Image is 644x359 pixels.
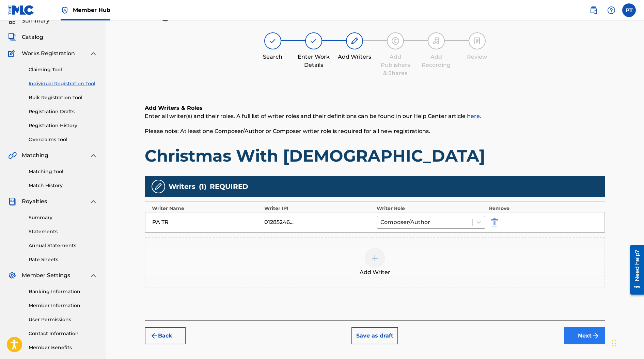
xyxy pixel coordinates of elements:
[8,33,43,41] a: CatalogCatalog
[29,256,97,263] a: Rate Sheets
[419,53,453,69] div: Add Recording
[360,268,390,276] span: Add Writer
[145,146,605,166] h1: Christmas With [DEMOGRAPHIC_DATA]
[607,6,615,14] img: help
[371,254,379,262] img: add
[377,205,486,212] div: Writer Role
[89,271,97,280] img: expand
[8,271,16,280] img: Member Settings
[145,104,605,112] h6: Add Writers & Roles
[604,3,618,17] div: Help
[432,37,440,45] img: step indicator icon for Add Recording
[8,17,49,25] a: SummarySummary
[154,182,162,191] img: writers
[29,80,97,87] a: Individual Registration Tool
[29,182,97,189] a: Match History
[22,151,48,160] span: Matching
[622,3,636,17] div: User Menu
[89,197,97,206] img: expand
[8,197,16,206] img: Royalties
[473,37,481,45] img: step indicator icon for Review
[150,332,158,340] img: 7ee5dd4eb1f8a8e3ef2f.svg
[264,205,373,212] div: Writer IPI
[350,37,359,45] img: step indicator icon for Add Writers
[29,108,97,115] a: Registration Drafts
[391,37,399,45] img: step indicator icon for Add Publishers & Shares
[8,49,17,58] img: Works Registration
[29,66,97,73] a: Claiming Tool
[590,6,598,14] img: search
[22,197,47,206] span: Royalties
[29,214,97,221] a: Summary
[269,37,277,45] img: step indicator icon for Search
[29,168,97,175] a: Matching Tool
[489,205,598,212] div: Remove
[256,53,290,61] div: Search
[8,5,34,15] img: MLC Logo
[29,122,97,129] a: Registration History
[210,181,248,192] span: REQUIRED
[491,218,498,226] img: 12a2ab48e56ec057fbd8.svg
[564,327,605,344] button: Next
[29,136,97,143] a: Overclaims Tool
[29,330,97,337] a: Contact Information
[145,327,186,344] button: Back
[587,3,600,17] a: Public Search
[29,94,97,101] a: Bulk Registration Tool
[337,53,372,61] div: Add Writers
[73,6,110,14] span: Member Hub
[378,53,412,77] div: Add Publishers & Shares
[89,49,97,58] img: expand
[152,205,261,212] div: Writer Name
[625,242,644,298] iframe: Resource Center
[29,316,97,323] a: User Permissions
[29,242,97,249] a: Annual Statements
[612,333,616,354] div: Drag
[8,17,16,25] img: Summary
[467,113,481,119] a: here.
[199,181,206,192] span: ( 1 )
[610,326,644,359] iframe: Chat Widget
[169,181,195,192] span: Writers
[22,271,70,280] span: Member Settings
[29,344,97,351] a: Member Benefits
[29,288,97,295] a: Banking Information
[592,332,600,340] img: f7272a7cc735f4ea7f67.svg
[8,33,16,41] img: Catalog
[297,53,331,69] div: Enter Work Details
[22,49,75,58] span: Works Registration
[145,113,481,119] span: Enter all writer(s) and their roles. A full list of writer roles and their definitions can be fou...
[61,6,69,14] img: Top Rightsholder
[8,151,17,160] img: Matching
[29,302,97,309] a: Member Information
[460,53,494,61] div: Review
[29,228,97,235] a: Statements
[22,17,49,25] span: Summary
[145,128,430,134] span: Please note: At least one Composer/Author or Composer writer role is required for all new registr...
[89,151,97,160] img: expand
[22,33,43,41] span: Catalog
[351,327,398,344] button: Save as draft
[310,37,318,45] img: step indicator icon for Enter Work Details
